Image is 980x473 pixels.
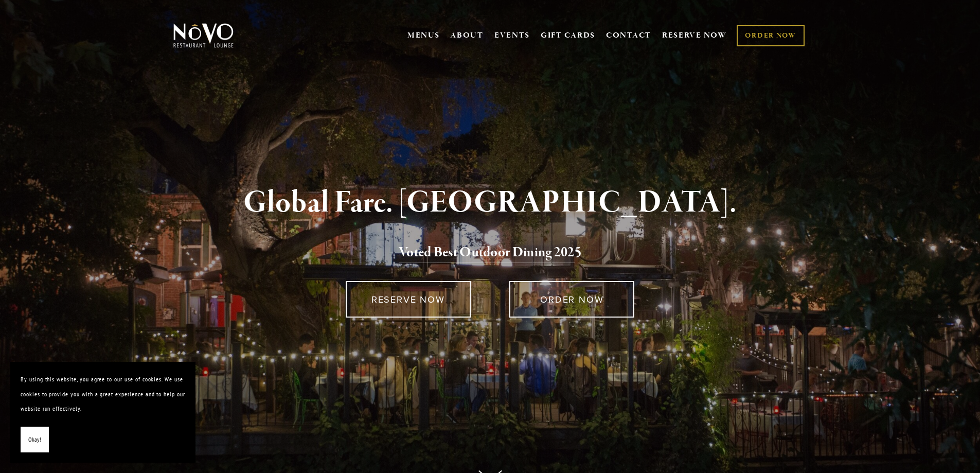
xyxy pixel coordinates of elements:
strong: Global Fare. [GEOGRAPHIC_DATA]. [243,183,737,222]
a: Voted Best Outdoor Dining 202 [399,243,575,263]
a: MENUS [407,30,440,41]
a: ABOUT [450,30,484,41]
img: Novo Restaurant &amp; Lounge [171,23,236,48]
p: By using this website, you agree to our use of cookies. We use cookies to provide you with a grea... [21,372,185,416]
button: Okay! [21,427,49,453]
a: ORDER NOW [737,25,804,46]
h2: 5 [190,242,790,264]
a: ORDER NOW [509,281,634,318]
a: RESERVE NOW [346,281,471,318]
span: Okay! [28,432,41,447]
a: CONTACT [606,26,651,45]
a: EVENTS [494,30,530,41]
section: Cookie banner [10,362,195,463]
a: GIFT CARDS [541,26,595,45]
a: RESERVE NOW [662,26,727,45]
